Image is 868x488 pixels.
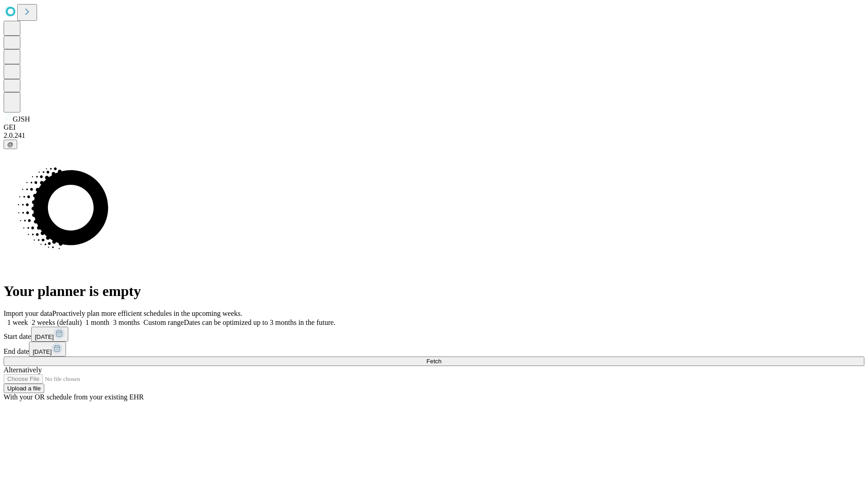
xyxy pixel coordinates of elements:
span: [DATE] [33,348,52,355]
span: @ [7,141,14,148]
h1: Your planner is empty [4,283,864,300]
span: Dates can be optimized up to 3 months in the future. [184,319,335,326]
span: 3 months [113,319,140,326]
span: Import your data [4,310,52,317]
button: Fetch [4,357,864,366]
span: Fetch [426,358,441,365]
span: With your OR schedule from your existing EHR [4,393,144,401]
span: 1 week [7,319,28,326]
div: 2.0.241 [4,131,864,140]
span: [DATE] [35,333,54,340]
button: @ [4,140,17,149]
button: [DATE] [31,327,68,342]
span: Alternatively [4,366,42,374]
span: 1 month [85,319,109,326]
span: Proactively plan more efficient schedules in the upcoming weeks. [52,310,242,317]
div: End date [4,342,864,357]
span: Custom range [143,319,184,326]
div: GEI [4,123,864,131]
button: [DATE] [29,342,66,357]
span: GJSH [13,115,30,123]
button: Upload a file [4,384,44,393]
div: Start date [4,327,864,342]
span: 2 weeks (default) [32,319,82,326]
